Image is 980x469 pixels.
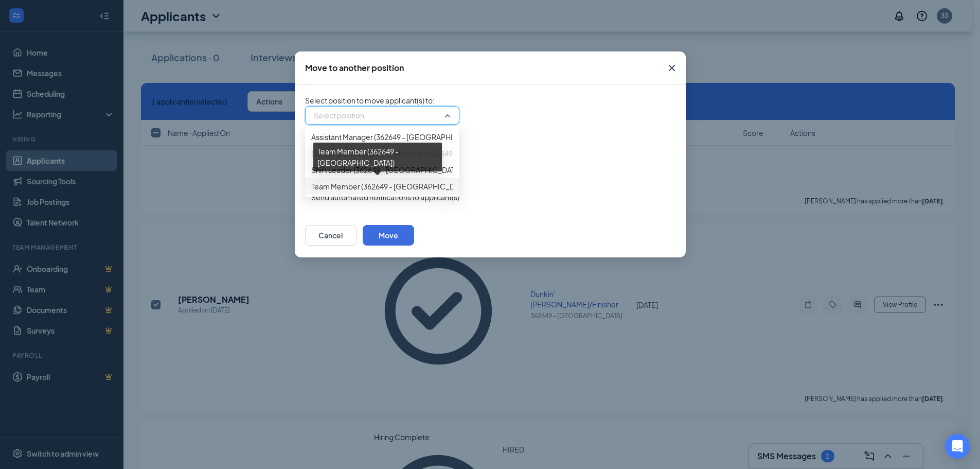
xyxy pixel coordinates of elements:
[666,62,678,74] svg: Cross
[311,193,459,202] span: Send automated notifications to applicant(s)
[945,434,970,459] div: Open Intercom Messenger
[305,96,435,105] span: Select position to move applicant(s) to :
[311,181,471,192] span: Team Member (362649 - [GEOGRAPHIC_DATA])
[311,148,536,159] span: Dunkin' [PERSON_NAME]/Finisher (362649 - [GEOGRAPHIC_DATA])
[311,164,463,176] span: Shift Leader (362649 - [GEOGRAPHIC_DATA])
[313,143,442,171] div: Team Member (362649 - [GEOGRAPHIC_DATA])
[305,225,357,246] button: Cancel
[658,51,686,84] button: Close
[311,131,484,143] span: Assistant Manager (362649 - [GEOGRAPHIC_DATA])
[305,62,404,74] div: Move to another position
[363,225,414,246] button: Move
